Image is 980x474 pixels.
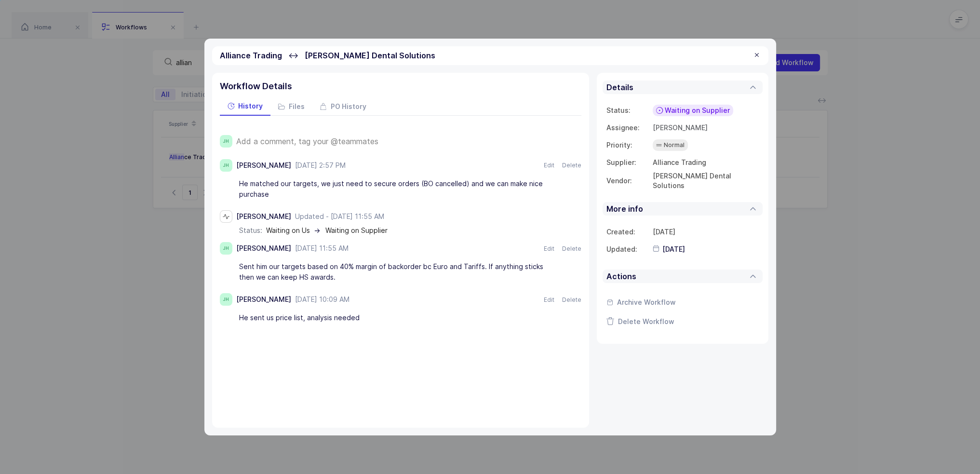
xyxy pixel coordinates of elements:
[606,265,636,288] div: Actions
[544,162,554,169] button: Edit
[603,81,763,94] div: Details
[606,76,633,99] div: Details
[220,159,232,172] span: JH
[606,314,674,329] button: Delete Workflow
[653,123,708,132] span: [PERSON_NAME]
[239,227,262,234] div: status:
[653,171,759,190] td: [PERSON_NAME] Dental Solutions
[544,245,554,252] button: Edit
[653,139,688,151] div: Normal
[653,223,759,241] td: [DATE]
[314,227,322,234] span: →
[544,297,554,303] button: Edit
[236,213,291,220] div: [PERSON_NAME]
[266,227,310,234] span: Waiting on Us
[295,212,384,220] span: Updated - [DATE] 11:55 AM
[653,105,733,116] div: Waiting on Supplier
[289,103,305,110] span: Files
[239,258,552,285] div: Sent him our targets based on 40% margin of backorder bc Euro and Tariffs. If anything sticks the...
[239,176,552,203] div: He matched our targets, we just need to secure orders (BO cancelled) and we can make nice purchase
[606,295,676,310] button: Archive Workflow
[305,51,435,60] span: [PERSON_NAME] Dental Solutions
[220,51,282,60] span: Alliance Trading
[562,162,581,169] button: Delete
[603,270,763,283] div: Actions
[238,103,263,109] span: History
[295,295,349,303] span: [DATE] 10:09 AM
[220,81,292,92] span: Workflow Details
[653,124,708,131] div: [PERSON_NAME]
[562,245,581,252] button: Delete
[606,119,645,136] td: Assignee:
[288,51,298,60] span: ↔
[653,154,759,171] td: Alliance Trading
[606,197,643,220] div: More info
[325,227,388,234] span: Waiting on Supplier
[603,202,763,216] div: More info
[331,103,366,110] span: PO History
[295,244,349,252] span: [DATE] 11:55 AM
[236,296,291,303] div: [PERSON_NAME]
[603,94,763,198] div: Details
[664,140,685,150] span: Normal
[606,136,645,154] td: Priority:
[606,241,645,258] td: Updated:
[665,106,730,115] span: Waiting on Supplier
[606,171,645,190] td: Vendor:
[562,297,581,303] button: Delete
[236,137,378,146] span: Add a comment, tag your @teammates
[220,135,232,148] span: JH
[239,310,552,326] div: He sent us price list, analysis needed
[295,161,346,169] span: [DATE] 2:57 PM
[236,162,291,169] div: [PERSON_NAME]
[606,102,645,119] td: Status:
[603,216,763,266] div: More info
[220,242,232,255] span: JH
[220,293,232,306] span: JH
[606,223,645,241] td: Created:
[603,283,763,337] div: Actions
[236,244,291,252] div: [PERSON_NAME]
[606,154,645,171] td: Supplier:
